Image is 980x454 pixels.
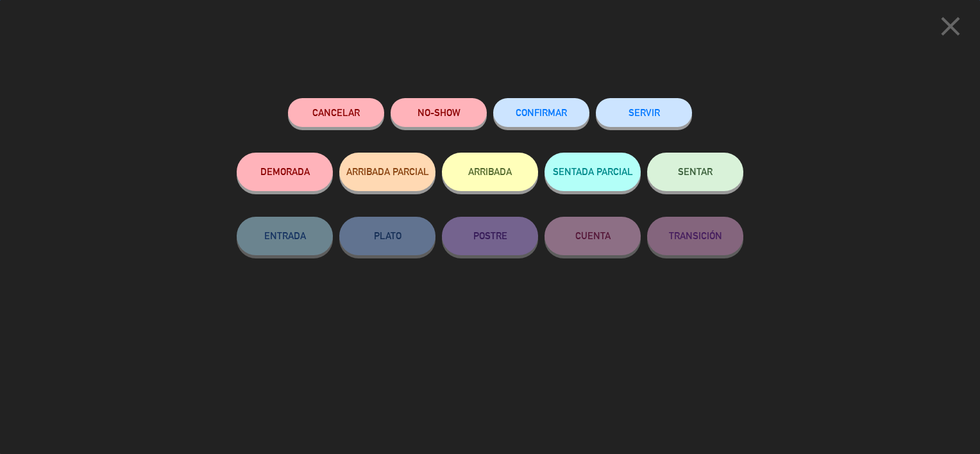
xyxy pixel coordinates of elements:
span: SENTAR [678,166,713,177]
button: SENTADA PARCIAL [545,153,641,191]
button: SENTAR [647,153,743,191]
i: close [934,10,967,42]
button: ARRIBADA PARCIAL [339,153,435,191]
span: CONFIRMAR [516,107,567,118]
button: TRANSICIÓN [647,217,743,255]
button: CUENTA [545,217,641,255]
button: PLATO [339,217,435,255]
span: ARRIBADA PARCIAL [346,166,429,177]
button: CONFIRMAR [493,98,589,127]
button: DEMORADA [237,153,333,191]
button: close [931,10,970,47]
button: ENTRADA [237,217,333,255]
button: ARRIBADA [442,153,538,191]
button: POSTRE [442,217,538,255]
button: Cancelar [288,98,384,127]
button: NO-SHOW [391,98,487,127]
button: SERVIR [596,98,692,127]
